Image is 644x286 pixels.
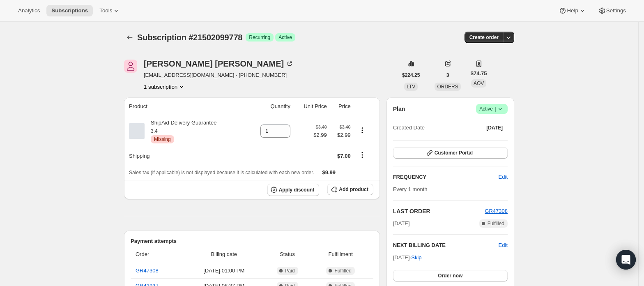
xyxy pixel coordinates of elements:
[442,69,454,81] button: 3
[488,220,504,227] span: Fulfilled
[437,84,458,90] span: ORDERS
[567,7,578,14] span: Help
[327,184,373,195] button: Add product
[124,60,137,73] span: Julie Yoho
[393,124,425,132] span: Created Date
[186,250,262,258] span: Billing date
[486,125,503,131] span: [DATE]
[481,122,508,134] button: [DATE]
[438,272,462,279] span: Order now
[469,34,499,41] span: Create order
[131,245,184,263] th: Order
[13,5,45,16] button: Analytics
[495,106,496,112] span: |
[397,69,425,81] button: $224.25
[340,125,351,129] small: $3.40
[446,72,449,78] span: 3
[145,119,216,143] div: ShipAid Delivery Guarantee
[329,97,353,115] th: Price
[494,171,513,184] button: Edit
[402,72,420,78] span: $224.25
[407,84,415,90] span: LTV
[137,33,242,42] span: Subscription #21502099778
[393,173,499,181] h2: FREQUENCY
[248,97,293,115] th: Quantity
[393,207,485,215] h2: LAST ORDER
[339,186,368,193] span: Add product
[471,69,487,78] span: $74.75
[479,105,504,113] span: Active
[406,251,426,264] button: Skip
[124,97,248,115] th: Product
[278,34,292,41] span: Active
[322,169,336,175] span: $9.99
[337,153,351,159] span: $7.00
[499,241,508,249] button: Edit
[124,147,248,165] th: Shipping
[131,237,373,245] h2: Payment attempts
[279,187,315,193] span: Apply discount
[554,5,591,16] button: Help
[129,170,314,175] span: Sales tax (if applicable) is not displayed because it is calculated with each new order.
[485,208,508,214] a: GR47308
[393,241,499,249] h2: NEXT BILLING DATE
[356,150,369,159] button: Shipping actions
[285,268,295,274] span: Paid
[332,131,351,139] span: $2.99
[313,250,368,258] span: Fulfillment
[154,136,171,143] span: Missing
[267,250,308,258] span: Status
[51,7,88,14] span: Subscriptions
[393,270,508,281] button: Order now
[499,173,508,181] span: Edit
[356,126,369,135] button: Product actions
[267,184,320,196] button: Apply discount
[99,7,112,14] span: Tools
[316,125,327,129] small: $3.40
[393,186,428,192] span: Every 1 month
[186,267,262,275] span: [DATE] · 01:00 PM
[593,5,631,16] button: Settings
[144,60,294,68] div: [PERSON_NAME] [PERSON_NAME]
[474,81,484,86] span: AOV
[249,34,270,41] span: Recurring
[435,150,473,156] span: Customer Portal
[393,105,405,113] h2: Plan
[393,219,410,228] span: [DATE]
[18,7,40,14] span: Analytics
[94,5,125,16] button: Tools
[293,97,329,115] th: Unit Price
[393,147,508,159] button: Customer Portal
[144,83,186,91] button: Product actions
[144,71,294,79] span: [EMAIL_ADDRESS][DOMAIN_NAME] · [PHONE_NUMBER]
[313,131,327,139] span: $2.99
[124,32,136,43] button: Subscriptions
[393,254,422,261] span: [DATE] ·
[151,128,158,134] small: 3.4
[411,254,421,262] span: Skip
[334,268,351,274] span: Fulfilled
[485,207,508,215] button: GR47308
[46,5,93,16] button: Subscriptions
[136,268,159,274] a: GR47308
[606,7,626,14] span: Settings
[616,250,636,270] div: Open Intercom Messenger
[465,32,504,43] button: Create order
